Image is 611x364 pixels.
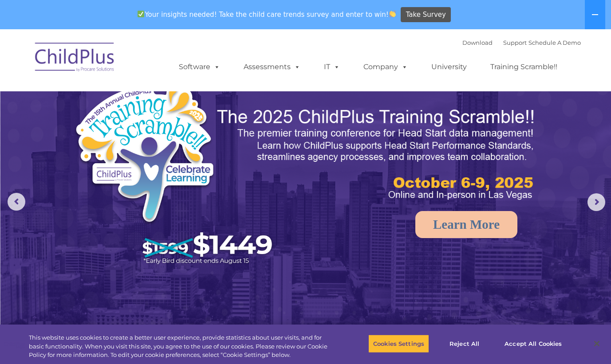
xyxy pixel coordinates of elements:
[500,334,567,353] button: Accept All Cookies
[415,211,517,238] a: Learn More
[235,58,309,76] a: Assessments
[31,36,119,81] img: ChildPlus by Procare Solutions
[138,11,144,17] img: ✅
[422,58,476,76] a: University
[528,39,581,46] a: Schedule A Demo
[406,7,446,23] span: Take Survey
[481,58,566,76] a: Training Scramble!!
[401,7,451,23] a: Take Survey
[503,39,527,46] a: Support
[315,58,349,76] a: IT
[355,58,417,76] a: Company
[389,11,396,17] img: 👏
[462,39,581,46] font: |
[462,39,493,46] a: Download
[134,6,400,23] span: Your insights needed! Take the child care trends survey and enter to win!
[587,334,607,353] button: Close
[368,334,429,353] button: Cookies Settings
[29,333,336,360] div: This website uses cookies to create a better user experience, provide statistics about user visit...
[437,334,492,353] button: Reject All
[170,58,229,76] a: Software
